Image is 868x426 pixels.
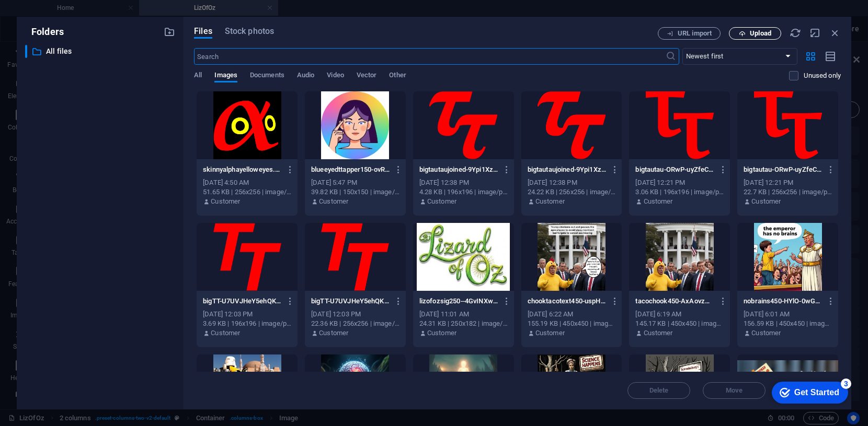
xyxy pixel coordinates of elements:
[535,197,565,206] p: Customer
[744,165,822,174] p: bigtautau-ORwP-uyZfeC_yJxvEkzkag.png
[203,319,291,328] div: 3.69 KB | 196x196 | image/png
[203,310,291,319] div: [DATE] 12:03 PM
[528,319,616,328] div: 155.19 KB | 450x450 | image/jpeg
[528,187,616,197] div: 24.22 KB | 256x256 | image/png
[203,297,281,306] p: bigTT-U7UVJHeY5ehQKK8j4bK67w-CkHkzkDcW2bsYLaPudLWXQ.png
[419,187,508,197] div: 4.28 KB | 196x196 | image/png
[528,178,616,187] div: [DATE] 12:38 PM
[25,25,64,39] p: Folders
[357,69,377,84] span: Vector
[164,26,175,38] i: Create new folder
[528,165,606,174] p: bigtautaujoined-9Ypi1XzieUzCw9j7EXd1EA.png
[744,310,832,319] div: [DATE] 6:01 AM
[635,178,724,187] div: [DATE] 12:21 PM
[678,30,712,37] span: URL import
[644,328,673,338] p: Customer
[790,27,801,39] i: Reload
[46,45,156,57] p: All files
[311,178,399,187] div: [DATE] 5:47 PM
[804,71,841,80] p: Displays only files that are not in use on the website. Files added during this session can still...
[203,187,291,197] div: 51.65 KB | 256x256 | image/jpeg
[729,27,781,40] button: Upload
[225,25,274,38] span: Stock photos
[419,310,508,319] div: [DATE] 11:01 AM
[535,328,565,338] p: Customer
[635,297,714,306] p: tacochook450-AxAovzUDRXuYxP-JGnNxCg.jpg
[194,48,665,65] input: Search
[311,297,390,306] p: bigTT-U7UVJHeY5ehQKK8j4bK67w.png
[211,328,240,338] p: Customer
[528,297,606,306] p: chooktacotext450-uspH6AWSxD9MuJ8-hqeUgQ.jpg
[319,328,348,338] p: Customer
[311,165,390,174] p: blueeyedttapper150-ovRcA997e5OQio4nIBCcIw.jpg
[635,310,724,319] div: [DATE] 6:19 AM
[311,310,399,319] div: [DATE] 12:03 PM
[744,319,832,328] div: 156.59 KB | 450x450 | image/jpeg
[214,69,237,84] span: Images
[419,178,508,187] div: [DATE] 12:38 PM
[8,5,85,27] div: Get Started 3 items remaining, 40% complete
[419,319,508,328] div: 24.31 KB | 250x182 | image/jpeg
[77,2,88,13] div: 3
[829,27,841,39] i: Close
[528,310,616,319] div: [DATE] 6:22 AM
[25,45,27,58] div: ​
[635,319,724,328] div: 145.17 KB | 450x450 | image/jpeg
[203,165,281,174] p: skinnyalphayelloweyes.256-65vphPJ7ZFER-NEBH5QGlw.jpg
[203,178,291,187] div: [DATE] 4:50 AM
[194,69,202,84] span: All
[751,197,781,206] p: Customer
[635,187,724,197] div: 3.06 KB | 196x196 | image/png
[419,297,498,306] p: lizofozsig250--4GvINXwEvcIzA-ZA4hJQA.jpg
[427,328,456,338] p: Customer
[194,25,212,38] span: Files
[644,197,673,206] p: Customer
[744,297,822,306] p: nobrains450-HYlO-0wGvXA6Eec_XMqMMw.jpg
[31,11,76,21] div: Get Started
[744,187,832,197] div: 22.7 KB | 256x256 | image/png
[809,27,821,39] i: Minimize
[427,197,456,206] p: Customer
[389,69,406,84] span: Other
[744,178,832,187] div: [DATE] 12:21 PM
[419,165,498,174] p: bigtautaujoined-9Ypi1XzieUzCw9j7EXd1EA-PjZmD7u1nqylsFJJmMbNyQ.png
[250,69,284,84] span: Documents
[327,69,344,84] span: Video
[319,197,348,206] p: Customer
[750,30,771,37] span: Upload
[751,328,781,338] p: Customer
[635,165,714,174] p: bigtautau-ORwP-uyZfeC_yJxvEkzkag-Z0JcP2DnvF3H9Kkx-rzWyQ.png
[211,197,240,206] p: Customer
[658,27,721,40] button: URL import
[297,69,314,84] span: Audio
[311,319,399,328] div: 22.36 KB | 256x256 | image/png
[311,187,399,197] div: 39.82 KB | 150x150 | image/jpeg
